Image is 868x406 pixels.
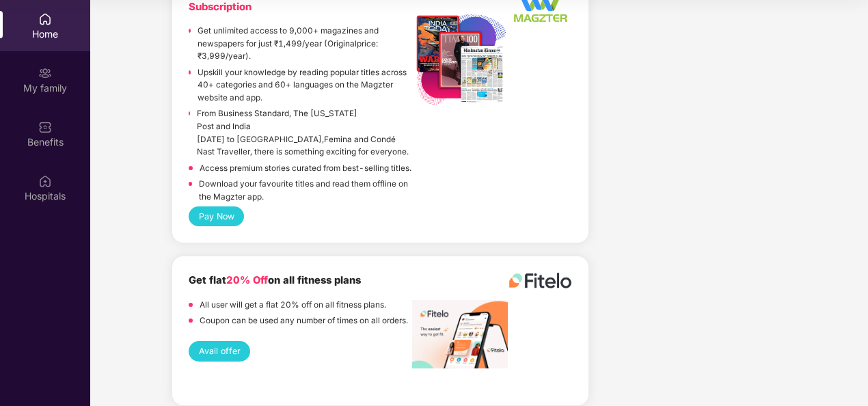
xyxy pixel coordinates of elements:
[508,273,573,288] img: fitelo%20logo.png
[38,174,52,188] img: svg+xml;base64,PHN2ZyBpZD0iSG9zcGl0YWxzIiB4bWxucz0iaHR0cDovL3d3dy53My5vcmcvMjAwMC9zdmciIHdpZHRoPS...
[198,25,412,63] p: Get unlimited access to 9,000+ magazines and newspapers for just ₹1,499/year (Originalprice: ₹3,9...
[412,11,508,107] img: Listing%20Image%20-%20Option%201%20-%20Edited.png
[412,300,508,368] img: image%20fitelo.jpeg
[200,299,386,312] p: All user will get a flat 20% off on all fitness plans.
[197,107,412,158] p: From Business Standard, The [US_STATE] Post and India [DATE] to [GEOGRAPHIC_DATA],Femina and Cond...
[200,314,408,327] p: Coupon can be used any number of times on all orders.
[38,66,52,80] img: svg+xml;base64,PHN2ZyB3aWR0aD0iMjAiIGhlaWdodD0iMjAiIHZpZXdCb3g9IjAgMCAyMCAyMCIgZmlsbD0ibm9uZSIgeG...
[199,178,413,203] p: Download your favourite titles and read them offline on the Magzter app.
[38,12,52,26] img: svg+xml;base64,PHN2ZyBpZD0iSG9tZSIgeG1sbnM9Imh0dHA6Ly93d3cudzMub3JnLzIwMDAvc3ZnIiB3aWR0aD0iMjAiIG...
[189,274,361,286] b: Get flat on all fitness plans
[38,120,52,134] img: svg+xml;base64,PHN2ZyBpZD0iQmVuZWZpdHMiIHhtbG5zPSJodHRwOi8vd3d3LnczLm9yZy8yMDAwL3N2ZyIgd2lkdGg9Ij...
[200,162,411,175] p: Access premium stories curated from best-selling titles.
[226,274,268,286] span: 20% Off
[189,341,250,361] button: Avail offer
[189,206,244,226] button: Pay Now
[198,66,413,105] p: Upskill your knowledge by reading popular titles across 40+ categories and 60+ languages on the M...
